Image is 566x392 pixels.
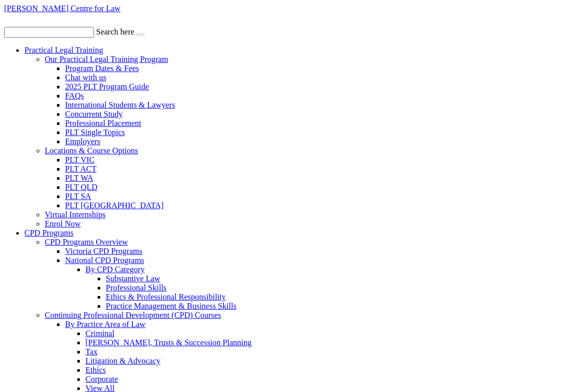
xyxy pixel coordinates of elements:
[65,201,164,210] a: PLT [GEOGRAPHIC_DATA]
[65,320,145,329] a: By Practice Area of Law
[65,101,175,109] a: International Students & Lawyers
[85,347,98,356] a: Tax
[106,292,226,301] a: Ethics & Professional Responsibility
[65,155,95,164] a: PLT VIC
[65,73,106,82] a: Chat with us
[65,137,100,146] a: Employers
[85,265,144,274] a: By CPD Category
[85,356,161,365] a: Litigation & Advocacy
[65,119,141,127] a: Professional Placement
[65,110,123,118] a: Concurrent Study
[85,338,252,347] a: [PERSON_NAME], Trusts & Succession Planning
[24,228,73,237] a: CPD Programs
[96,27,134,36] label: Search here
[106,274,160,283] a: Substantive Law
[4,4,121,13] a: [PERSON_NAME] Centre for Law
[18,15,32,25] img: mail-ic
[65,64,139,73] a: Program Dates & Fees
[45,311,221,319] a: Continuing Professional Development (CPD) Courses
[85,329,114,338] a: Criminal
[65,256,144,265] a: National CPD Programs
[65,82,149,91] a: 2025 PLT Program Guide
[85,375,118,383] a: Corporate
[45,219,81,228] a: Enrol Now
[65,91,84,100] a: FAQs
[106,283,167,292] a: Professional Skills
[65,247,142,255] a: Victoria CPD Programs
[45,238,128,246] a: CPD Programs Overview
[106,302,236,310] a: Practice Management & Business Skills
[65,183,98,191] a: PLT QLD
[45,210,105,219] a: Virtual Internships
[24,46,103,54] a: Practical Legal Training
[45,146,138,155] a: Locations & Course Options
[65,128,125,137] a: PLT Single Topics
[65,192,91,201] a: PLT SA
[4,13,16,25] img: call-ic
[65,165,97,173] a: PLT ACT
[45,55,168,63] a: Our Practical Legal Training Program
[65,174,93,182] a: PLT WA
[85,366,106,374] a: Ethics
